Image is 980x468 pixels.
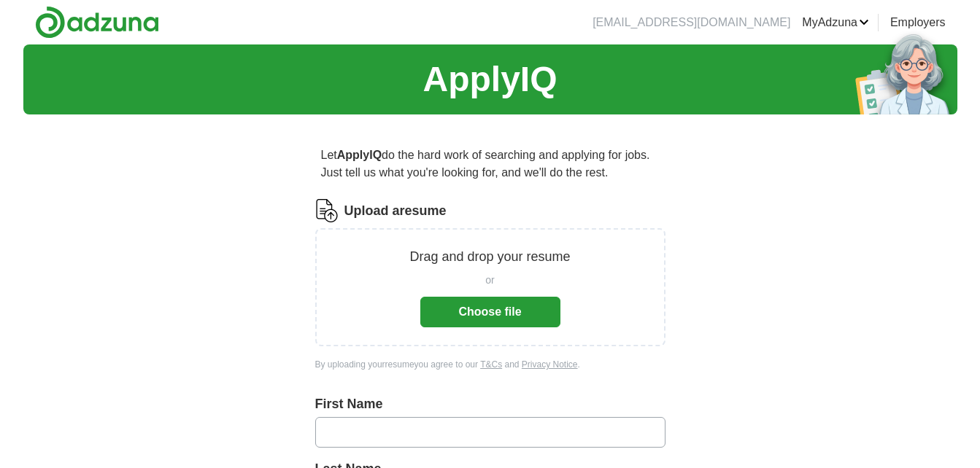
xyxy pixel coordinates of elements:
[409,247,570,267] p: Drag and drop your resume
[315,199,339,222] img: CV Icon
[890,14,946,31] a: Employers
[480,359,502,370] a: T&Cs
[423,53,557,106] h1: ApplyIQ
[315,394,665,414] label: First Name
[315,141,665,187] p: Let do the hard work of searching and applying for jobs. Just tell us what you're looking for, an...
[522,359,578,370] a: Privacy Notice
[802,14,869,31] a: MyAdzuna
[344,201,447,221] label: Upload a resume
[420,297,560,327] button: Choose file
[35,6,159,39] img: Adzuna logo
[593,14,790,31] li: [EMAIL_ADDRESS][DOMAIN_NAME]
[315,358,665,371] div: By uploading your resume you agree to our and .
[337,149,382,161] strong: ApplyIQ
[485,273,494,288] span: or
